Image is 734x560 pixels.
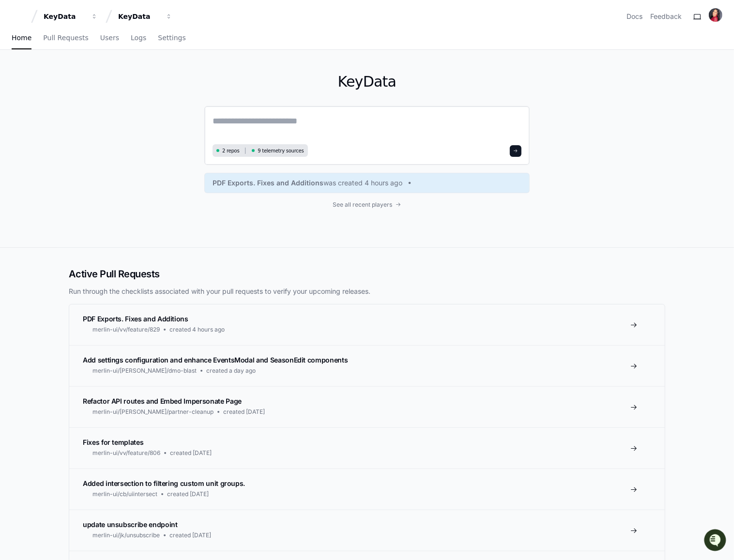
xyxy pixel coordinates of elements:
span: merlin-ui/cb/uiintersect [92,490,157,498]
button: See all [150,104,176,115]
span: created [DATE] [167,490,209,498]
a: Fixes for templatesmerlin-ui/vv/feature/806created [DATE] [69,427,665,469]
h2: Active Pull Requests [69,267,665,281]
span: created [DATE] [223,408,265,416]
a: Users [100,27,119,49]
button: KeyData [40,8,102,25]
h1: KeyData [204,73,530,91]
div: KeyData [44,12,85,21]
a: update unsubscribe endpointmerlin-ui/jk/unsubscribecreated [DATE] [69,510,665,551]
a: Docs [627,12,642,21]
span: created [DATE] [170,449,212,457]
span: update unsubscribe endpoint [83,520,178,529]
img: 1756235613930-3d25f9e4-fa56-45dd-b3ad-e072dfbd1548 [19,130,27,138]
span: Added intersection to filtering custom unit groups. [83,479,245,487]
span: merlin-ui/[PERSON_NAME]/partner-cleanup [92,408,214,416]
button: Feedback [650,12,682,21]
iframe: Open customer support [703,528,729,554]
img: Animesh Koratana [10,121,25,136]
a: Powered byPylon [68,151,117,159]
span: Pylon [96,151,117,159]
span: created [DATE] [169,531,211,539]
div: We're available if you need us! [44,82,133,90]
div: KeyData [118,12,160,21]
a: PDF Exports. Fixes and Additionsmerlin-ui/vv/feature/829created 4 hours ago [69,304,665,345]
button: Start new chat [165,75,176,87]
a: See all recent players [204,201,530,209]
button: KeyData [114,8,176,25]
div: Welcome [10,39,176,54]
span: Refactor API routes and Embed Impersonate Page [83,397,242,405]
span: Users [100,35,119,41]
div: Start new chat [44,72,159,82]
span: See all recent players [333,201,393,209]
a: Added intersection to filtering custom unit groups.merlin-ui/cb/uiintersectcreated [DATE] [69,469,665,510]
img: PlayerZero [10,10,29,29]
span: merlin-ui/jk/unsubscribe [92,531,160,539]
p: Run through the checklists associated with your pull requests to verify your upcoming releases. [69,287,665,296]
span: Add settings configuration and enhance EventsModal and SeasonEdit components [83,356,348,364]
a: Refactor API routes and Embed Impersonate Pagemerlin-ui/[PERSON_NAME]/partner-cleanupcreated [DATE] [69,386,665,427]
span: Logs [131,35,146,41]
span: created 4 hours ago [169,326,225,333]
a: Home [12,27,31,49]
span: merlin-ui/vv/feature/806 [92,449,160,457]
a: PDF Exports. Fixes and Additionswas created 4 hours ago [213,178,521,188]
span: [DATE] [86,130,106,137]
span: Home [12,35,31,41]
span: Fixes for templates [83,438,143,446]
span: merlin-ui/vv/feature/829 [92,326,160,333]
span: merlin-ui/[PERSON_NAME]/dmo-blast [92,367,197,375]
a: Logs [131,27,146,49]
a: Add settings configuration and enhance EventsModal and SeasonEdit componentsmerlin-ui/[PERSON_NAM... [69,345,665,386]
img: ACg8ocKet0vPXz9lSp14dS7hRSiZmuAbnmVWoHGQcAV4XUDWxXJWrq2G=s96-c [709,8,722,22]
span: Settings [158,35,185,41]
span: 2 repos [222,147,240,154]
span: PDF Exports. Fixes and Additions [213,178,323,188]
img: 1756235613930-3d25f9e4-fa56-45dd-b3ad-e072dfbd1548 [10,72,27,90]
span: • [80,130,84,137]
a: Settings [158,27,185,49]
div: Past conversations [10,106,65,113]
img: 7525507653686_35a1cc9e00a5807c6d71_72.png [20,72,38,90]
span: Pull Requests [43,35,88,41]
span: created a day ago [206,367,256,375]
a: Pull Requests [43,27,88,49]
span: was created 4 hours ago [323,178,402,188]
span: [PERSON_NAME] [30,130,78,137]
span: 9 telemetry sources [258,147,304,154]
span: PDF Exports. Fixes and Additions [83,315,188,323]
